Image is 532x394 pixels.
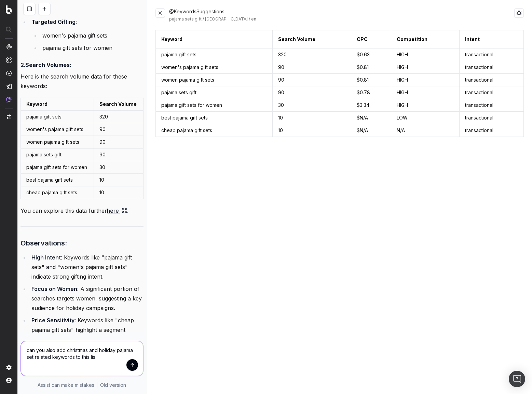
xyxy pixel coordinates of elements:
li: women's pajama gift sets [40,31,144,40]
td: Search Volume [94,98,143,111]
td: HIGH [391,48,460,61]
td: cheap pajama gift sets [155,124,272,137]
td: $0.63 [351,48,391,61]
td: $0.81 [351,74,391,86]
td: 10 [94,174,143,186]
td: 10 [94,186,143,199]
strong: Targeted Gifting [31,18,76,25]
div: Intent [465,36,480,43]
strong: Focus on Women [31,285,77,292]
li: pajama gift sets for women [40,43,144,53]
td: $3.34 [351,99,391,112]
img: My account [6,378,12,383]
td: 90 [272,86,351,99]
img: Botify logo [6,5,12,14]
td: 10 [272,124,351,137]
td: HIGH [391,74,460,86]
td: $0.81 [351,61,391,74]
li: : [29,17,144,53]
strong: Price Sensitivity [31,317,74,324]
td: transactional [459,124,523,137]
td: 320 [94,111,143,123]
td: pajama gift sets [155,48,272,61]
td: women pajama gift sets [21,136,94,149]
td: women's pajama gift sets [155,61,272,74]
th: Competition [391,30,460,48]
img: Switch project [7,114,11,119]
td: $N/A [351,112,391,124]
p: You can explore this data further . [21,206,144,215]
div: pajama sets gift / [GEOGRAPHIC_DATA] / en [169,16,515,22]
td: best pajama gift sets [21,174,94,186]
strong: Search Volumes [25,61,70,68]
td: HIGH [391,86,460,99]
td: 90 [272,74,351,86]
td: transactional [459,86,523,99]
td: transactional [459,112,523,124]
img: Setting [6,365,12,370]
img: Activation [6,70,12,76]
li: : Keywords like "pajama gift sets" and "women's pajama gift sets" indicate strong gifting intent. [29,253,144,281]
td: 10 [272,112,351,124]
td: transactional [459,61,523,74]
td: cheap pajama gift sets [21,186,94,199]
img: Analytics [6,44,12,50]
img: Studio [6,84,12,89]
td: pajama sets gift [155,86,272,99]
img: Assist [6,97,12,102]
td: pajama sets gift [21,149,94,161]
td: pajama gift sets for women [155,99,272,112]
td: 30 [94,161,143,174]
td: women's pajama gift sets [21,123,94,136]
td: women pajama gift sets [155,74,272,86]
th: CPC [351,30,391,48]
td: $N/A [351,124,391,137]
textarea: can you also add christmas and holiday pajama set related keywords to this [21,341,143,376]
img: Intelligence [6,57,12,63]
td: Keyword [21,98,94,111]
a: Old version [100,382,126,389]
strong: High Intent [31,254,61,261]
td: 90 [272,61,351,74]
div: @KeywordsSuggestions [169,8,515,22]
td: LOW [391,112,460,124]
td: transactional [459,74,523,86]
td: pajama gift sets [21,111,94,123]
li: : Keywords like "cheap pajama gift sets" highlight a segment looking for budget-friendly options. [29,315,144,344]
td: 90 [94,136,143,149]
a: here [107,206,127,215]
td: $0.78 [351,86,391,99]
td: 30 [272,99,351,112]
td: HIGH [391,99,460,112]
h3: Observations: [21,238,144,249]
td: best pajama gift sets [155,112,272,124]
th: Search Volume [272,30,351,48]
td: 320 [272,48,351,61]
td: transactional [459,99,523,112]
td: N/A [391,124,460,137]
td: pajama gift sets for women [21,161,94,174]
td: 90 [94,123,143,136]
th: Keyword [155,30,272,48]
h4: 2. : [21,61,144,69]
td: HIGH [391,61,460,74]
td: transactional [459,48,523,61]
td: 90 [94,149,143,161]
p: Here is the search volume data for these keywords: [21,72,144,91]
p: Assist can make mistakes [38,382,94,389]
li: : A significant portion of searches targets women, suggesting a key audience for holiday campaigns. [29,284,144,313]
div: Open Intercom Messenger [509,371,525,387]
